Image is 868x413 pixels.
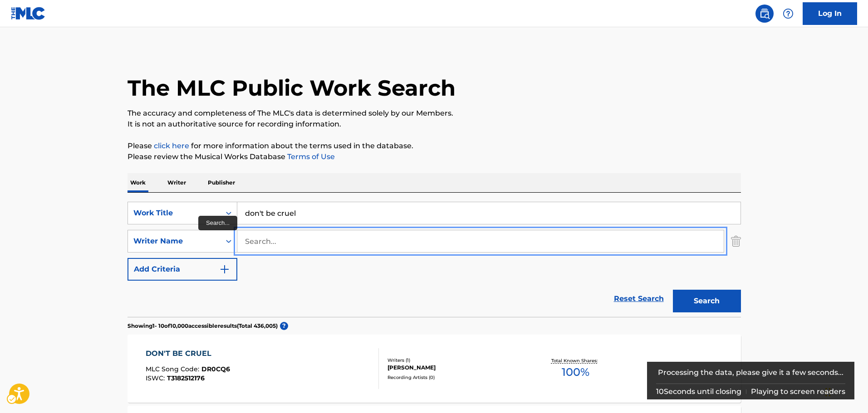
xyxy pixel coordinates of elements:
img: Delete Criterion [731,230,741,253]
div: [PERSON_NAME] [387,364,525,372]
span: 100 % [562,364,589,380]
img: MLC Logo [11,7,46,20]
p: Work [128,173,148,192]
form: Search Form [128,202,741,317]
p: Please for more information about the terms used in the database. [128,141,741,151]
div: Writers ( 1 ) [387,357,525,364]
button: Search [673,290,741,312]
a: Log In [803,2,857,25]
p: Please review the Musical Works Database [128,151,741,162]
div: Recording Artists ( 0 ) [387,374,525,381]
a: DON'T BE CRUELMLC Song Code:DR0CQ6ISWC:T3182512176Writers (1)[PERSON_NAME]Recording Artists (0)To... [128,335,741,403]
span: 10 [656,387,664,396]
span: MLC Song Code : [146,365,201,373]
a: click here [154,141,189,150]
div: Work Title [133,208,215,219]
div: DON'T BE CRUEL [146,348,230,359]
h1: The MLC Public Work Search [128,74,456,102]
input: Search... [237,202,740,224]
div: On [221,202,237,224]
img: 9d2ae6d4665cec9f34b9.svg [219,264,230,275]
span: ISWC : [146,374,167,382]
p: Writer [165,173,189,192]
span: T3182512176 [167,374,205,382]
div: Writer Name [133,236,215,247]
p: The accuracy and completeness of The MLC's data is determined solely by our Members. [128,108,741,119]
input: Search... [237,230,724,252]
img: search [759,8,770,19]
div: Processing the data, please give it a few seconds... [656,362,846,384]
p: It is not an authoritative source for recording information. [128,119,741,130]
a: Terms of Use [285,152,335,161]
img: help [783,8,794,19]
p: Publisher [205,173,238,192]
button: Add Criteria [128,258,237,281]
span: ? [280,322,288,330]
p: Total Known Shares: [551,357,600,364]
a: Reset Search [609,289,668,309]
span: DR0CQ6 [201,365,230,373]
p: Showing 1 - 10 of 10,000 accessible results (Total 436,005 ) [128,322,278,330]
